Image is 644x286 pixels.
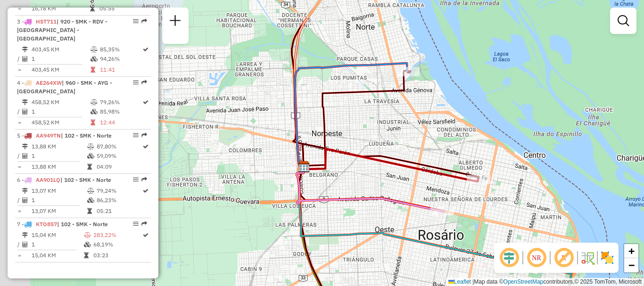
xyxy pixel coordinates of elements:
i: Rota otimizada [143,232,149,238]
i: Total de Atividades [22,56,28,62]
a: OpenStreetMap [504,278,544,285]
td: 15,04 KM [31,251,83,260]
td: 13,88 KM [31,142,87,151]
td: = [17,206,22,216]
i: Total de Atividades [22,153,28,159]
td: 1 [31,196,87,205]
td: / [17,151,22,161]
i: Tempo total em rota [84,253,89,258]
td: / [17,54,22,64]
i: % de utilização da cubagem [91,56,98,62]
td: 13,88 KM [31,162,87,172]
i: Distância Total [22,144,28,149]
i: Total de Atividades [22,109,28,114]
i: % de utilização do peso [84,232,91,238]
td: 86,23% [96,196,142,205]
td: 12:44 [99,118,142,127]
td: 458,52 KM [31,98,90,107]
span: | 960 - SMK - AYG - [GEOGRAPHIC_DATA] [17,79,112,95]
i: Rota otimizada [143,99,149,105]
td: 1 [31,151,87,161]
a: Nova sessão e pesquisa [166,11,185,33]
span: | 102 - SMK - Norte [61,132,112,139]
a: Exibir filtros [614,11,633,30]
i: Distância Total [22,188,28,194]
td: = [17,65,22,74]
a: Leaflet [448,278,471,285]
span: Ocultar deslocamento [498,246,520,269]
div: Map data © contributors,© 2025 TomTom, Microsoft [446,278,644,286]
em: Rota exportada [141,80,147,85]
i: % de utilização do peso [91,47,98,52]
em: Opções [133,221,139,227]
i: % de utilização da cubagem [87,153,94,159]
i: % de utilização da cubagem [84,242,91,247]
td: 05:55 [99,4,147,13]
td: 1 [31,107,90,116]
i: Distância Total [22,232,28,238]
a: Zoom in [624,244,638,258]
td: 283,22% [93,230,142,240]
span: 6 - [17,176,111,183]
span: KTO857 [36,221,57,228]
td: 03:23 [93,251,142,260]
td: 15,04 KM [31,230,83,240]
img: SAZ AR Rosario I SMK [298,161,310,173]
i: % de utilização da cubagem [87,197,94,203]
td: / [17,196,22,205]
td: = [17,162,22,172]
td: = [17,118,22,127]
i: Rota otimizada [143,144,149,149]
i: % de utilização do peso [87,144,94,149]
span: + [628,245,635,257]
td: 1 [31,54,90,64]
td: 94,26% [99,54,142,64]
td: 79,26% [99,98,142,107]
td: 458,52 KM [31,118,90,127]
span: | 102 - SMK - Norte [60,176,111,183]
span: AA949TN [36,132,61,139]
em: Rota exportada [141,132,147,138]
span: | 920 - SMK - RDV - [GEOGRAPHIC_DATA] - [GEOGRAPHIC_DATA] [17,18,107,42]
i: Tempo total em rota [91,67,95,73]
em: Opções [133,18,139,24]
a: Zoom out [624,258,638,272]
span: AA901LQ [36,176,60,183]
i: Distância Total [22,47,28,52]
span: 3 - [17,18,107,42]
td: 79,24% [96,186,142,196]
i: Rota otimizada [143,188,149,194]
span: | [472,278,474,285]
td: / [17,107,22,116]
td: 05:21 [96,206,142,216]
span: AE264XW [36,79,62,86]
td: 68,19% [93,240,142,249]
i: Tempo total em rota [91,120,95,125]
span: 7 - [17,221,108,228]
em: Rota exportada [141,221,147,227]
td: 11:41 [99,65,142,74]
span: HST711 [36,18,57,25]
em: Rota exportada [141,18,147,24]
td: 04:09 [96,162,142,172]
i: Tempo total em rota [90,6,95,11]
i: % de utilização do peso [87,188,94,194]
em: Opções [133,132,139,138]
i: Rota otimizada [143,47,149,52]
span: | 102 - SMK - Norte [57,221,108,228]
td: 403,45 KM [31,65,90,74]
td: = [17,251,22,260]
em: Opções [133,80,139,85]
span: Exibir rótulo [553,246,575,269]
span: − [628,259,635,271]
td: 1 [31,240,83,249]
i: % de utilização da cubagem [91,109,98,114]
td: 13,07 KM [31,186,87,196]
td: 87,80% [96,142,142,151]
i: Distância Total [22,99,28,105]
td: 13,07 KM [31,206,87,216]
i: Tempo total em rota [87,208,92,214]
i: % de utilização do peso [91,99,98,105]
span: Ocultar NR [525,246,548,269]
i: Tempo total em rota [87,164,92,170]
